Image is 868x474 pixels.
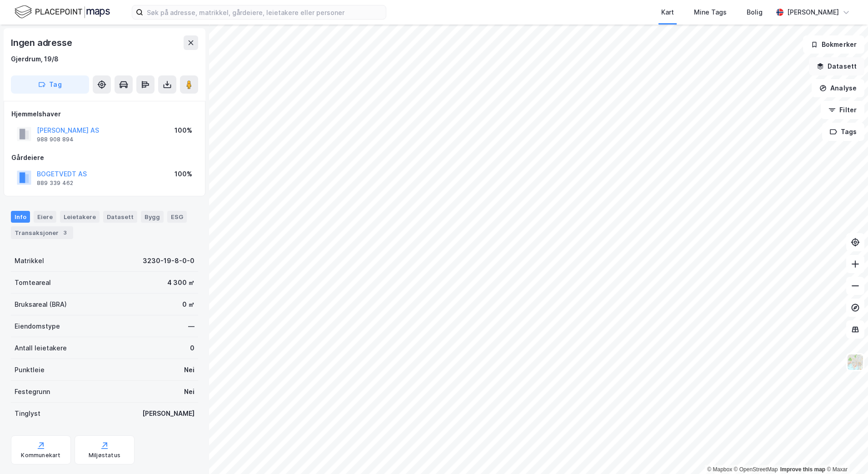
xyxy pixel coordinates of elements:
[11,109,198,120] div: Hjemmelshaver
[847,354,864,371] img: Z
[15,386,50,397] div: Festegrunn
[787,7,839,18] div: [PERSON_NAME]
[184,364,195,375] div: Nei
[11,226,73,239] div: Transaksjoner
[143,5,386,19] input: Søk på adresse, matrikkel, gårdeiere, leietakere eller personer
[821,101,864,119] button: Filter
[184,386,195,397] div: Nei
[15,408,40,419] div: Tinglyst
[11,152,198,163] div: Gårdeiere
[143,255,195,266] div: 3230-19-8-0-0
[188,321,195,332] div: —
[15,321,60,332] div: Eiendomstype
[11,35,74,50] div: Ingen adresse
[167,211,187,223] div: ESG
[661,7,674,18] div: Kart
[175,169,192,180] div: 100%
[21,452,60,459] div: Kommunekart
[11,54,59,65] div: Gjerdrum, 19/8
[103,211,137,223] div: Datasett
[15,4,110,20] img: logo.f888ab2527a4732fd821a326f86c7f29.svg
[182,299,195,310] div: 0 ㎡
[89,452,120,459] div: Miljøstatus
[60,211,100,223] div: Leietakere
[175,125,192,136] div: 100%
[15,255,44,266] div: Matrikkel
[822,123,864,141] button: Tags
[780,466,825,473] a: Improve this map
[15,343,67,354] div: Antall leietakere
[747,7,763,18] div: Bolig
[694,7,727,18] div: Mine Tags
[734,466,778,473] a: OpenStreetMap
[37,180,73,187] div: 889 339 462
[15,277,51,288] div: Tomteareal
[60,228,70,237] div: 3
[803,35,864,54] button: Bokmerker
[823,430,868,474] iframe: Chat Widget
[812,79,864,97] button: Analyse
[142,408,195,419] div: [PERSON_NAME]
[11,211,30,223] div: Info
[34,211,56,223] div: Eiere
[11,75,89,94] button: Tag
[141,211,164,223] div: Bygg
[190,343,195,354] div: 0
[15,364,45,375] div: Punktleie
[823,430,868,474] div: Kontrollprogram for chat
[809,57,864,75] button: Datasett
[15,299,67,310] div: Bruksareal (BRA)
[37,136,74,143] div: 988 908 894
[167,277,195,288] div: 4 300 ㎡
[707,466,732,473] a: Mapbox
